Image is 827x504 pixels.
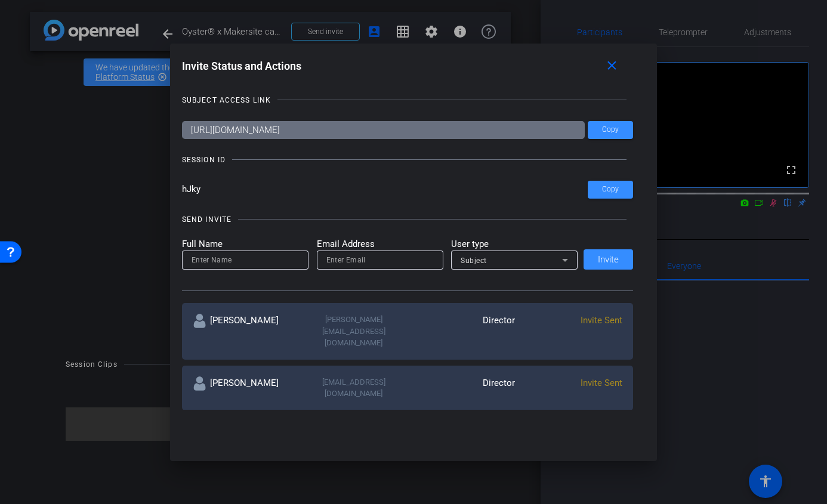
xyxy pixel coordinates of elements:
[182,214,634,225] openreel-title-line: SEND INVITE
[588,181,633,199] button: Copy
[300,314,408,349] div: [PERSON_NAME][EMAIL_ADDRESS][DOMAIN_NAME]
[182,55,634,77] div: Invite Status and Actions
[317,237,443,251] mat-label: Email Address
[182,154,226,166] div: SESSION ID
[588,121,633,139] button: Copy
[408,376,515,400] div: Director
[192,253,299,267] input: Enter Name
[182,214,232,225] div: SEND INVITE
[193,314,300,349] div: [PERSON_NAME]
[300,376,408,400] div: [EMAIL_ADDRESS][DOMAIN_NAME]
[182,94,634,106] openreel-title-line: SUBJECT ACCESS LINK
[182,154,634,166] openreel-title-line: SESSION ID
[461,256,487,265] span: Subject
[602,185,619,194] span: Copy
[182,237,308,251] mat-label: Full Name
[581,378,622,388] span: Invite Sent
[451,237,578,251] mat-label: User type
[193,376,300,400] div: [PERSON_NAME]
[326,253,434,267] input: Enter Email
[604,58,619,73] mat-icon: close
[408,314,515,349] div: Director
[581,315,622,326] span: Invite Sent
[602,125,619,134] span: Copy
[182,94,271,106] div: SUBJECT ACCESS LINK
